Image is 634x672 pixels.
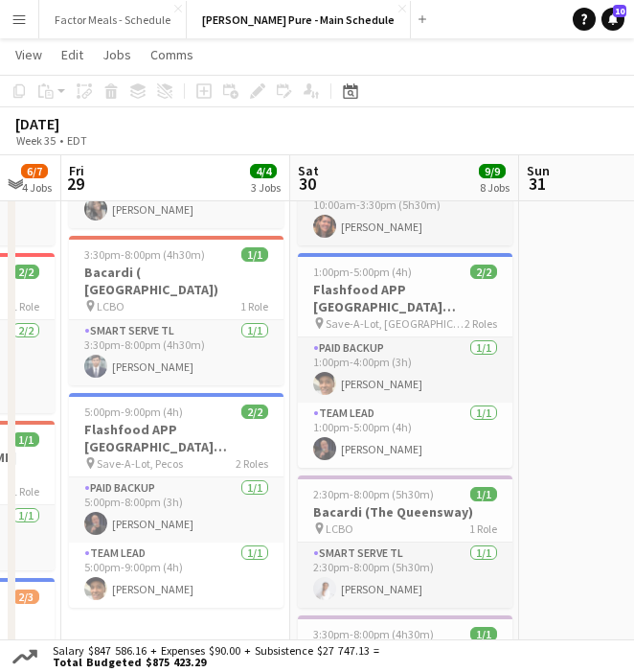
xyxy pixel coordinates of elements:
[54,42,91,67] a: Edit
[236,456,268,471] span: 2 Roles
[240,299,268,313] span: 1 Role
[69,236,283,385] app-job-card: 3:30pm-8:00pm (4h30m)1/1Bacardi ( [GEOGRAPHIC_DATA]) LCBO1 RoleSmart Serve TL1/13:30pm-8:00pm (4h...
[313,487,434,501] span: 2:30pm-8:00pm (5h30m)
[22,180,52,195] div: 4 Jobs
[298,162,319,179] span: Sat
[11,484,39,498] span: 1 Role
[143,42,201,67] a: Comms
[601,8,624,31] a: 10
[470,265,497,279] span: 2/2
[69,264,283,298] h3: Bacardi ( [GEOGRAPHIC_DATA])
[69,477,283,543] app-card-role: Paid Backup1/15:00pm-8:00pm (3h)[PERSON_NAME]
[298,543,512,608] app-card-role: Smart Serve TL1/12:30pm-8:00pm (5h30m)[PERSON_NAME]
[298,337,512,403] app-card-role: Paid Backup1/11:00pm-4:00pm (3h)[PERSON_NAME]
[241,247,268,262] span: 1/1
[298,281,512,315] h3: Flashfood APP [GEOGRAPHIC_DATA] [GEOGRAPHIC_DATA], [GEOGRAPHIC_DATA]
[480,180,509,195] div: 8 Jobs
[66,173,84,195] span: 29
[84,247,205,262] span: 3:30pm-8:00pm (4h30m)
[69,421,283,455] h3: Flashfood APP [GEOGRAPHIC_DATA] [GEOGRAPHIC_DATA], [GEOGRAPHIC_DATA]
[12,265,39,279] span: 2/2
[313,627,434,641] span: 3:30pm-8:00pm (4h30m)
[298,403,512,468] app-card-role: Team Lead1/11:00pm-5:00pm (4h)[PERSON_NAME]
[84,405,183,419] span: 5:00pm-9:00pm (4h)
[67,133,87,148] div: EDT
[39,1,187,38] button: Factor Meals - Schedule
[15,114,131,133] div: [DATE]
[12,590,39,604] span: 2/3
[61,46,83,63] span: Edit
[12,432,39,447] span: 1/1
[102,46,131,63] span: Jobs
[295,173,319,195] span: 30
[479,164,506,178] span: 9/9
[326,316,464,331] span: Save-A-Lot, [GEOGRAPHIC_DATA]
[298,180,512,245] app-card-role: Smart Serve TL1/110:00am-3:30pm (5h30m)[PERSON_NAME]
[53,657,379,668] span: Total Budgeted $875 423.29
[11,133,59,148] span: Week 35
[241,405,268,419] span: 2/2
[15,46,42,63] span: View
[469,521,497,536] span: 1 Role
[470,487,497,501] span: 1/1
[11,299,39,313] span: 1 Role
[298,253,512,468] app-job-card: 1:00pm-5:00pm (4h)2/2Flashfood APP [GEOGRAPHIC_DATA] [GEOGRAPHIC_DATA], [GEOGRAPHIC_DATA] Save-A-...
[251,180,281,195] div: 3 Jobs
[187,1,411,38] button: [PERSON_NAME] Pure - Main Schedule
[326,521,353,536] span: LCBO
[298,475,512,608] app-job-card: 2:30pm-8:00pm (5h30m)1/1Bacardi (The Queensway) LCBO1 RoleSmart Serve TL1/12:30pm-8:00pm (5h30m)[...
[298,503,512,521] h3: Bacardi (The Queensway)
[8,42,50,67] a: View
[41,645,383,668] div: Salary $847 586.16 + Expenses $90.00 + Subsistence $27 747.13 =
[21,164,48,178] span: 6/7
[69,393,283,608] app-job-card: 5:00pm-9:00pm (4h)2/2Flashfood APP [GEOGRAPHIC_DATA] [GEOGRAPHIC_DATA], [GEOGRAPHIC_DATA] Save-A-...
[69,543,283,608] app-card-role: Team Lead1/15:00pm-9:00pm (4h)[PERSON_NAME]
[97,299,125,313] span: LCBO
[527,162,550,179] span: Sun
[250,164,277,178] span: 4/4
[470,627,497,641] span: 1/1
[150,46,193,63] span: Comms
[313,265,412,279] span: 1:00pm-5:00pm (4h)
[95,42,139,67] a: Jobs
[613,5,626,17] span: 10
[464,316,497,331] span: 2 Roles
[97,456,183,471] span: Save-A-Lot, Pecos
[69,162,84,179] span: Fri
[69,320,283,385] app-card-role: Smart Serve TL1/13:30pm-8:00pm (4h30m)[PERSON_NAME]
[524,173,550,195] span: 31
